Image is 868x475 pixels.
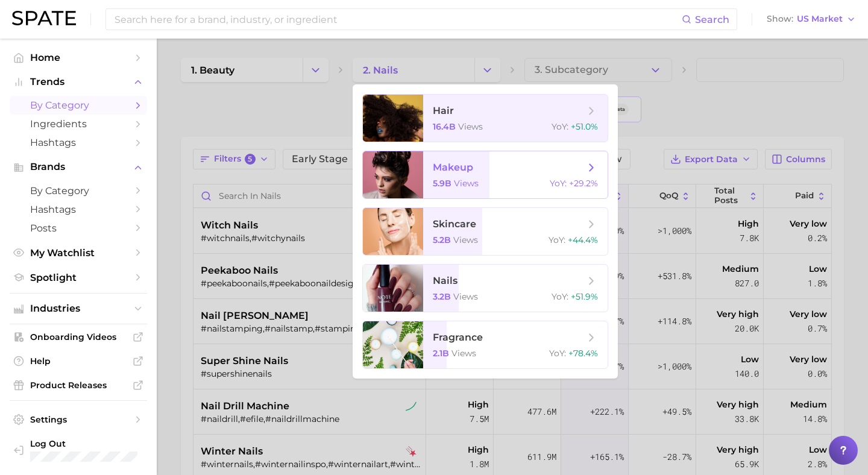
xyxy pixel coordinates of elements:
a: Home [10,48,147,67]
button: Trends [10,73,147,91]
input: Search here for a brand, industry, or ingredient [113,9,682,30]
span: YoY : [550,178,567,189]
ul: Change Category [353,84,618,379]
span: YoY : [549,348,566,359]
span: 2.1b [433,348,449,359]
span: makeup [433,162,473,173]
span: 5.9b [433,178,451,189]
span: +51.9% [571,291,598,302]
span: Log Out [30,438,137,449]
span: +51.0% [571,121,598,132]
span: My Watchlist [30,247,127,259]
span: views [451,348,476,359]
a: Settings [10,411,147,429]
a: by Category [10,181,147,200]
span: Product Releases [30,380,127,391]
a: Hashtags [10,133,147,152]
span: Ingredients [30,118,127,130]
a: Help [10,352,147,370]
span: Trends [30,77,127,87]
span: YoY : [549,234,565,245]
span: Home [30,52,127,63]
span: YoY : [552,291,568,302]
span: hair [433,105,454,116]
span: fragrance [433,332,483,343]
a: Log out. Currently logged in with e-mail lhighfill@hunterpr.com. [10,435,147,465]
a: Product Releases [10,376,147,394]
span: Show [767,16,793,22]
span: 3.2b [433,291,451,302]
span: +44.4% [568,234,598,245]
span: views [458,121,483,132]
img: SPATE [12,11,76,25]
span: views [453,291,478,302]
span: 5.2b [433,234,451,245]
span: Onboarding Videos [30,332,127,342]
span: Industries [30,303,127,314]
a: by Category [10,96,147,115]
span: YoY : [552,121,568,132]
span: nails [433,275,458,286]
span: skincare [433,218,476,230]
span: Search [695,14,729,25]
span: +29.2% [569,178,598,189]
span: 16.4b [433,121,456,132]
span: views [453,234,478,245]
span: Brands [30,162,127,172]
a: My Watchlist [10,244,147,262]
span: Hashtags [30,137,127,148]
span: Spotlight [30,272,127,283]
a: Ingredients [10,115,147,133]
span: US Market [797,16,843,22]
span: by Category [30,99,127,111]
a: Posts [10,219,147,237]
a: Onboarding Videos [10,328,147,346]
span: Hashtags [30,204,127,215]
span: Help [30,356,127,366]
span: Posts [30,222,127,234]
a: Hashtags [10,200,147,219]
span: Settings [30,414,127,425]
span: +78.4% [568,348,598,359]
span: by Category [30,185,127,197]
span: views [454,178,479,189]
button: Industries [10,300,147,318]
button: ShowUS Market [764,11,859,27]
button: Brands [10,158,147,176]
a: Spotlight [10,268,147,287]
